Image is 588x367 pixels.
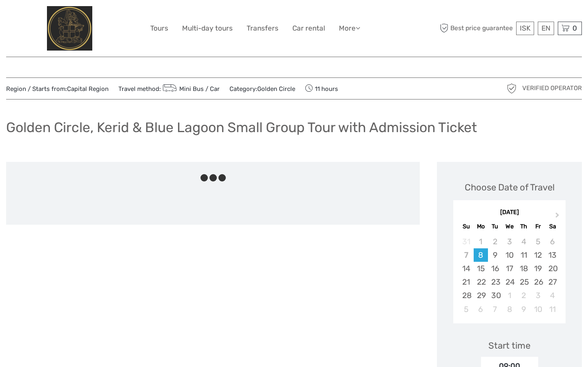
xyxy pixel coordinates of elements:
[67,85,109,93] a: Capital Region
[522,84,582,93] span: Verified Operator
[474,303,488,316] div: Choose Monday, October 6th, 2025
[531,289,545,302] div: Choose Friday, October 3rd, 2025
[502,221,517,232] div: We
[305,83,338,94] span: 11 hours
[474,289,488,302] div: Choose Monday, September 29th, 2025
[502,235,517,248] div: Not available Wednesday, September 3rd, 2025
[517,262,531,275] div: Choose Thursday, September 18th, 2025
[502,289,517,302] div: Choose Wednesday, October 1st, 2025
[517,248,531,262] div: Choose Thursday, September 11th, 2025
[257,85,295,93] a: Golden Circle
[459,289,473,302] div: Choose Sunday, September 28th, 2025
[459,235,473,248] div: Not available Sunday, August 31st, 2025
[150,22,168,34] a: Tours
[438,22,514,35] span: Best price guarantee
[488,303,502,316] div: Choose Tuesday, October 7th, 2025
[488,289,502,302] div: Choose Tuesday, September 30th, 2025
[545,303,559,316] div: Choose Saturday, October 11th, 2025
[459,221,473,232] div: Su
[545,221,559,232] div: Sa
[531,303,545,316] div: Choose Friday, October 10th, 2025
[488,339,530,352] div: Start time
[6,85,109,93] span: Region / Starts from:
[292,22,325,34] a: Car rental
[339,22,360,34] a: More
[502,248,517,262] div: Choose Wednesday, September 10th, 2025
[6,119,477,136] h1: Golden Circle, Kerid & Blue Lagoon Small Group Tour with Admission Ticket
[531,275,545,289] div: Choose Friday, September 26th, 2025
[459,275,473,289] div: Choose Sunday, September 21st, 2025
[459,248,473,262] div: Not available Sunday, September 7th, 2025
[552,210,565,223] button: Next Month
[520,24,530,32] span: ISK
[488,262,502,275] div: Choose Tuesday, September 16th, 2025
[118,83,220,94] span: Travel method:
[161,85,220,93] a: Mini Bus / Car
[531,248,545,262] div: Choose Friday, September 12th, 2025
[488,221,502,232] div: Tu
[531,235,545,248] div: Not available Friday, September 5th, 2025
[182,22,233,34] a: Multi-day tours
[517,303,531,316] div: Choose Thursday, October 9th, 2025
[488,275,502,289] div: Choose Tuesday, September 23rd, 2025
[488,248,502,262] div: Choose Tuesday, September 9th, 2025
[545,275,559,289] div: Choose Saturday, September 27th, 2025
[517,235,531,248] div: Not available Thursday, September 4th, 2025
[229,85,295,93] span: Category:
[474,235,488,248] div: Not available Monday, September 1st, 2025
[453,208,566,217] div: [DATE]
[517,221,531,232] div: Th
[47,6,92,51] img: City Center Hotel
[531,221,545,232] div: Fr
[502,303,517,316] div: Choose Wednesday, October 8th, 2025
[247,22,278,34] a: Transfers
[502,262,517,275] div: Choose Wednesday, September 17th, 2025
[545,235,559,248] div: Not available Saturday, September 6th, 2025
[465,181,555,194] div: Choose Date of Travel
[502,275,517,289] div: Choose Wednesday, September 24th, 2025
[459,262,473,275] div: Choose Sunday, September 14th, 2025
[571,24,578,32] span: 0
[545,262,559,275] div: Choose Saturday, September 20th, 2025
[517,275,531,289] div: Choose Thursday, September 25th, 2025
[488,235,502,248] div: Not available Tuesday, September 2nd, 2025
[459,303,473,316] div: Choose Sunday, October 5th, 2025
[545,248,559,262] div: Choose Saturday, September 13th, 2025
[474,221,488,232] div: Mo
[474,262,488,275] div: Choose Monday, September 15th, 2025
[545,289,559,302] div: Choose Saturday, October 4th, 2025
[474,275,488,289] div: Choose Monday, September 22nd, 2025
[474,248,488,262] div: Choose Monday, September 8th, 2025
[517,289,531,302] div: Choose Thursday, October 2nd, 2025
[505,82,518,95] img: verified_operator_grey_128.png
[456,235,563,316] div: month 2025-09
[538,22,554,35] div: EN
[531,262,545,275] div: Choose Friday, September 19th, 2025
